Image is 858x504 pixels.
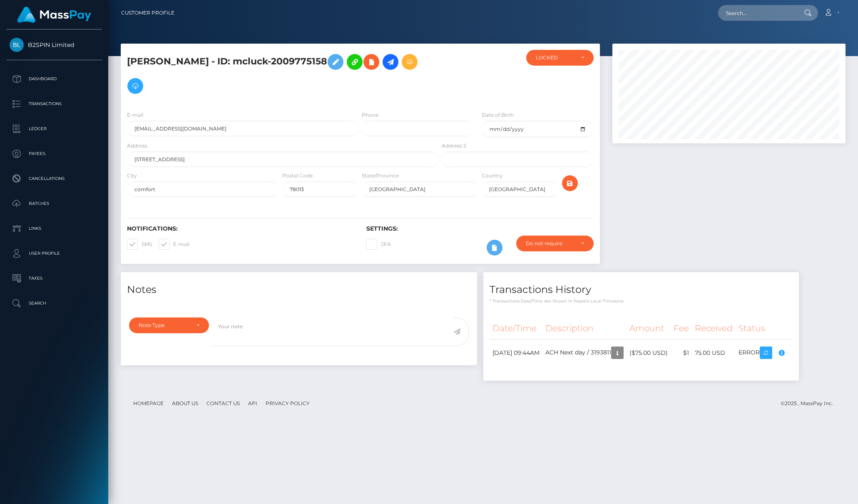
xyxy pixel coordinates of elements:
[366,225,593,232] h6: Settings:
[159,239,189,250] label: E-mail
[627,340,671,366] td: ($75.00 USD)
[490,283,793,297] h4: Transactions History
[718,5,796,21] input: Search...
[10,272,99,285] p: Taxes
[542,317,627,340] th: Description
[781,399,839,408] div: © 2025 , MassPay Inc.
[245,397,261,410] a: API
[6,268,102,289] a: Taxes
[10,73,99,85] p: Dashboard
[362,172,399,179] label: State/Province
[129,317,209,333] button: Note Type
[692,317,736,340] th: Received
[130,397,167,410] a: Homepage
[10,38,24,52] img: B2SPIN Limited
[490,298,793,304] p: * Transactions date/time are shown in payee's local timezone
[169,397,201,410] a: About Us
[6,143,102,164] a: Payees
[671,340,692,366] td: $1
[6,168,102,189] a: Cancellations
[490,340,542,366] td: [DATE] 09:44AM
[262,397,313,410] a: Privacy Policy
[692,340,736,366] td: 75.00 USD
[442,142,466,150] label: Address 2
[10,148,99,160] p: Payees
[282,172,313,179] label: Postal Code
[6,293,102,314] a: Search
[536,54,574,61] div: LOCKED
[6,243,102,264] a: User Profile
[526,50,594,66] button: LOCKED
[127,239,152,250] label: SMS
[139,322,190,329] div: Note Type
[127,172,137,179] label: City
[6,193,102,214] a: Batches
[516,236,594,251] button: Do not require
[10,247,99,260] p: User Profile
[6,41,102,49] span: B2SPIN Limited
[6,218,102,239] a: Links
[526,240,574,247] div: Do not require
[383,54,398,70] a: Initiate Payout
[366,239,391,250] label: 2FA
[6,69,102,89] a: Dashboard
[203,397,243,410] a: Contact Us
[6,93,102,114] a: Transactions
[482,172,502,179] label: Country
[627,317,671,340] th: Amount
[10,197,99,210] p: Batches
[490,317,542,340] th: Date/Time
[542,340,627,366] td: ACH Next day / 3193811
[127,225,354,232] h6: Notifications:
[736,340,793,366] td: ERROR
[17,7,91,23] img: MassPay Logo
[121,4,174,22] a: Customer Profile
[10,297,99,310] p: Search
[10,98,99,110] p: Transactions
[671,317,692,340] th: Fee
[127,111,143,119] label: E-mail
[362,111,378,119] label: Phone
[10,172,99,185] p: Cancellations
[10,222,99,235] p: Links
[127,50,434,98] h5: [PERSON_NAME] - ID: mcluck-2009775158
[482,111,514,119] label: Date of Birth
[127,283,471,297] h4: Notes
[6,118,102,139] a: Ledger
[127,142,147,150] label: Address
[736,317,793,340] th: Status
[10,123,99,135] p: Ledger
